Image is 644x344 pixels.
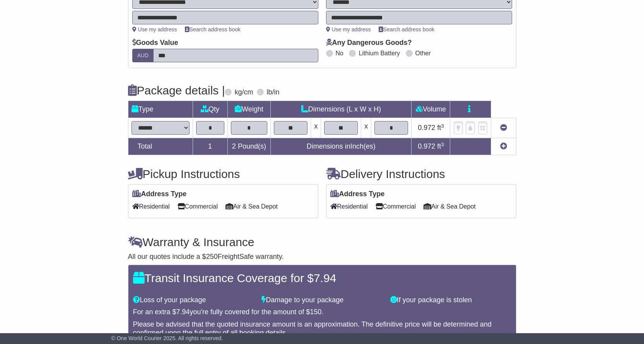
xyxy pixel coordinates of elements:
[441,123,444,129] sup: 3
[386,296,515,305] div: If your package is stolen
[361,118,371,138] td: x
[232,142,236,150] span: 2
[128,236,516,248] h4: Warranty & Insurance
[500,142,507,150] a: Add new item
[326,39,412,47] label: Any Dangerous Goods?
[132,39,178,47] label: Goods Value
[311,118,321,138] td: x
[111,335,223,341] span: © One World Courier 2025. All rights reserved.
[185,26,241,33] a: Search address book
[227,101,271,118] td: Weight
[128,101,193,118] td: Type
[227,138,271,155] td: Pound(s)
[379,26,434,33] a: Search address book
[271,138,412,155] td: Dimensions in Inch(es)
[225,200,278,212] span: Air & Sea Depot
[133,272,511,284] h4: Transit Insurance Coverage for $
[415,50,431,57] label: Other
[500,124,507,132] a: Remove this item
[330,200,368,212] span: Residential
[412,101,450,118] td: Volume
[132,49,154,62] label: AUD
[359,50,400,57] label: Lithium Battery
[129,296,258,305] div: Loss of your package
[336,50,343,57] label: No
[424,200,476,212] span: Air & Sea Depot
[326,168,516,180] h4: Delivery Instructions
[193,138,227,155] td: 1
[128,84,225,97] h4: Package details |
[441,142,444,147] sup: 3
[376,200,416,212] span: Commercial
[133,320,511,337] div: Please be advised that the quoted insurance amount is an approximation. The definitive price will...
[128,168,318,180] h4: Pickup Instructions
[176,308,190,316] span: 7.94
[133,308,511,317] div: For an extra $ you're fully covered for the amount of $ .
[326,26,371,33] a: Use my address
[132,26,177,33] a: Use my address
[234,88,253,97] label: kg/cm
[128,138,193,155] td: Total
[330,190,385,199] label: Address Type
[132,200,170,212] span: Residential
[193,101,227,118] td: Qty
[128,253,516,261] div: All our quotes include a $ FreightSafe warranty.
[271,101,412,118] td: Dimensions (L x W x H)
[418,124,435,132] span: 0.972
[178,200,218,212] span: Commercial
[206,253,218,260] span: 250
[314,272,336,284] span: 7.94
[310,308,321,316] span: 150
[258,296,386,305] div: Damage to your package
[132,190,187,199] label: Address Type
[437,142,444,150] span: ft
[418,142,435,150] span: 0.972
[266,88,279,97] label: lb/in
[437,124,444,132] span: ft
